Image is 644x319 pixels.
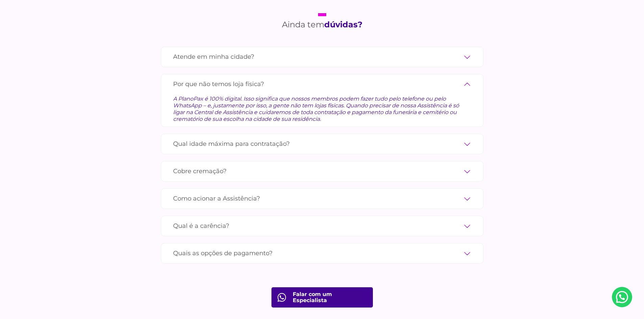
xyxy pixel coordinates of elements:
label: Quais as opções de pagamento? [173,247,471,259]
label: Atende em minha cidade? [173,51,471,63]
label: Como acionar a Assistência? [173,193,471,205]
label: Cobre cremação? [173,165,471,177]
label: Qual idade máxima para contratação? [173,138,471,150]
h2: Ainda tem [282,13,362,30]
div: A PlanoPax é 100% digital. Isso significa que nossos membros podem fazer tudo pelo telefone ou pe... [173,90,471,123]
label: Por que não temos loja física? [173,78,471,90]
a: Nosso Whatsapp [612,287,632,307]
img: fale com consultor [278,293,286,302]
label: Qual é a carência? [173,220,471,232]
a: Falar com um Especialista [271,287,373,308]
strong: dúvidas? [324,20,362,29]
